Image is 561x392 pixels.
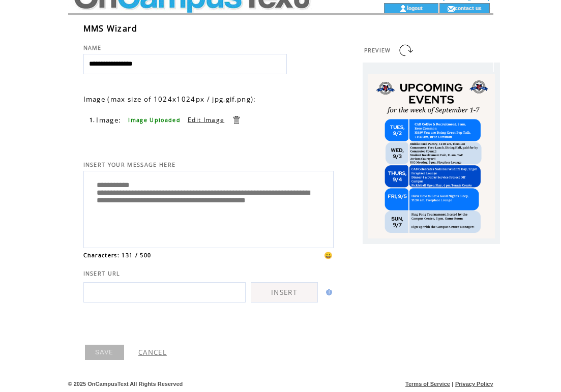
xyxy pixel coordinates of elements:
[128,116,181,124] span: Image Uploaded
[188,115,224,124] a: Edit Image
[399,5,407,13] img: account_icon.gif
[83,161,176,168] span: INSERT YOUR MESSAGE HERE
[251,282,318,303] a: INSERT
[83,23,138,34] span: MMS Wizard
[364,47,391,54] span: PREVIEW
[138,348,167,357] a: CANCEL
[455,5,482,11] a: contact us
[452,381,453,387] span: |
[83,252,152,259] span: Characters: 131 / 500
[405,381,450,387] a: Terms of Service
[231,115,241,125] a: Delete this item
[83,270,121,277] span: INSERT URL
[96,115,121,125] span: Image:
[90,116,96,124] span: 1.
[83,44,102,51] span: NAME
[407,5,423,11] a: logout
[85,345,124,360] a: SAVE
[455,381,493,387] a: Privacy Policy
[324,251,333,260] span: 😀
[447,5,455,13] img: contact_us_icon.gif
[83,95,256,104] span: Image (max size of 1024x1024px / jpg,gif,png):
[68,381,183,387] span: © 2025 OnCampusText All Rights Reserved
[323,289,332,295] img: help.gif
